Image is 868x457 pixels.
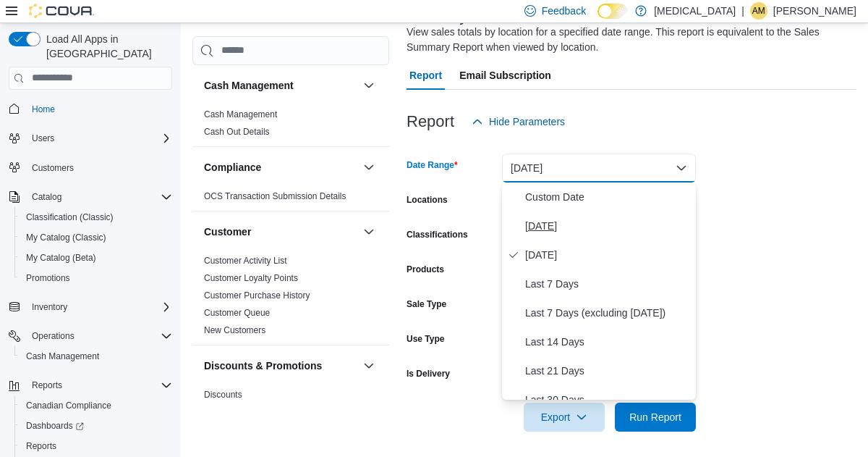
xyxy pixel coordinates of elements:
span: Dashboards [26,420,84,432]
button: Classification (Classic) [14,207,178,227]
button: My Catalog (Classic) [14,227,178,248]
div: View sales totals by location for a specified date range. This report is equivalent to the Sales ... [407,25,849,55]
a: Dashboards [14,416,178,436]
a: Customer Purchase History [204,290,310,301]
a: My Catalog (Classic) [20,229,112,246]
span: Home [26,100,172,118]
div: Compliance [192,188,389,211]
span: Operations [26,327,172,345]
a: Cash Management [20,348,105,365]
span: Customers [32,162,74,174]
label: Use Type [407,333,444,345]
input: Dark Mode [597,4,628,19]
a: Cash Out Details [204,127,270,137]
span: Classification (Classic) [20,209,172,226]
span: Customer Queue [204,307,270,319]
span: Reports [32,380,62,391]
span: Users [32,133,54,144]
button: Compliance [204,160,357,175]
a: Promotions [20,269,76,287]
div: Discounts & Promotions [192,386,389,444]
button: Inventory [3,297,178,317]
button: Cash Management [14,346,178,366]
h3: Cash Management [204,78,294,93]
span: Custom Date [525,188,690,206]
span: New Customers [204,324,265,336]
span: Dashboards [20,417,172,435]
span: Run Report [629,410,681,424]
span: Customer Purchase History [204,290,310,301]
label: Products [407,264,444,275]
button: Catalog [3,187,178,207]
button: Reports [26,377,68,394]
span: Load All Apps in [GEOGRAPHIC_DATA] [41,32,172,61]
span: Last 30 Days [525,391,690,408]
a: Canadian Compliance [20,397,117,414]
button: Cash Management [204,78,357,93]
span: Reports [26,440,56,452]
button: Promotions [14,268,178,288]
span: AM [752,2,765,20]
span: Catalog [32,191,61,203]
div: Select listbox [502,183,696,400]
a: My Catalog (Beta) [20,249,102,267]
a: New Customers [204,325,265,335]
a: Reports [20,437,62,455]
a: Cash Management [204,109,277,120]
a: Customer Loyalty Points [204,273,298,283]
a: Customer Queue [204,308,270,318]
span: Email Subscription [459,61,551,90]
span: Reports [26,377,172,394]
button: Export [524,403,605,432]
a: Home [26,101,61,118]
span: Reports [20,437,172,455]
span: Cash Management [204,109,277,120]
a: Customer Activity List [204,256,287,266]
span: My Catalog (Beta) [20,249,172,267]
button: Customer [204,225,357,239]
button: Users [26,130,60,147]
button: My Catalog (Beta) [14,248,178,268]
div: Cash Management [192,106,389,146]
button: Operations [26,327,80,345]
span: Dark Mode [597,19,598,20]
span: Last 7 Days (excluding [DATE]) [525,304,690,322]
span: Last 7 Days [525,275,690,293]
h3: Discounts & Promotions [204,359,322,373]
span: Discounts [204,389,242,401]
button: Reports [3,375,178,395]
span: Users [26,130,172,147]
span: Last 14 Days [525,333,690,351]
span: Canadian Compliance [26,400,111,411]
a: Discounts [204,390,242,400]
span: Operations [32,330,75,342]
span: Promotions [26,272,70,284]
label: Locations [407,194,448,206]
p: [PERSON_NAME] [773,2,856,20]
span: Customer Activity List [204,255,287,267]
span: OCS Transaction Submission Details [204,190,346,202]
span: Report [409,61,442,90]
span: Canadian Compliance [20,397,172,414]
span: Cash Out Details [204,126,270,138]
span: Classification (Classic) [26,211,114,223]
span: Hide Parameters [489,114,565,129]
label: Date Range [407,159,458,171]
div: Angus MacDonald [750,2,767,20]
span: My Catalog (Classic) [26,232,106,243]
button: Customer [360,223,378,240]
img: Cova [29,4,94,18]
h3: Compliance [204,160,261,175]
span: Last 21 Days [525,362,690,380]
p: | [741,2,744,20]
span: Export [532,403,596,432]
button: Hide Parameters [466,107,571,136]
button: Run Report [615,403,696,432]
span: Catalog [26,188,172,206]
button: Compliance [360,159,378,176]
span: Feedback [542,4,586,18]
span: [DATE] [525,217,690,235]
label: Classifications [407,229,468,240]
button: Users [3,128,178,148]
span: My Catalog (Classic) [20,229,172,246]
